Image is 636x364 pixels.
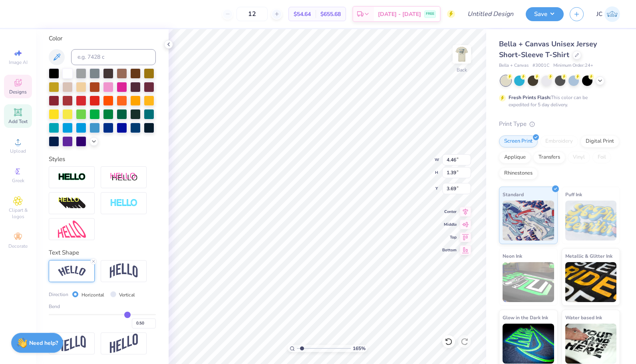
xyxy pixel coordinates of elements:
[71,49,156,65] input: e.g. 7428 c
[442,235,457,240] span: Top
[565,190,582,199] span: Puff Ink
[457,66,467,74] div: Back
[565,201,617,241] img: Puff Ink
[509,94,607,108] div: This color can be expedited for 5 day delivery.
[499,39,597,60] span: Bella + Canvas Unisex Jersey Short-Sleeve T-Shirt
[499,135,538,147] div: Screen Print
[503,313,548,322] span: Glow in the Dark Ink
[353,345,366,352] span: 165 %
[237,7,268,21] input: – –
[442,209,457,215] span: Center
[58,336,86,351] img: Flag
[110,334,138,353] img: Rise
[509,94,551,101] strong: Fresh Prints Flash:
[119,291,135,298] label: Vertical
[596,6,620,22] a: JC
[499,151,531,163] div: Applique
[565,252,612,260] span: Metallic & Glitter Ink
[12,177,24,184] span: Greek
[533,151,565,163] div: Transfers
[503,324,554,364] img: Glow in the Dark Ink
[565,313,602,322] span: Water based Ink
[49,34,156,43] div: Color
[58,266,86,276] img: Arc
[540,135,578,147] div: Embroidery
[49,248,156,257] div: Text Shape
[29,339,58,347] strong: Need help?
[503,252,522,260] span: Neon Ink
[426,11,434,17] span: FREE
[533,62,549,69] span: # 3001C
[9,59,28,66] span: Image AI
[499,62,529,69] span: Bella + Canvas
[49,291,68,298] span: Direction
[604,6,620,22] img: Jadyn Crane
[9,89,27,95] span: Designs
[565,324,617,364] img: Water based Ink
[378,10,421,18] span: [DATE] - [DATE]
[58,173,86,182] img: Stroke
[568,151,590,163] div: Vinyl
[580,135,619,147] div: Digital Print
[4,207,32,220] span: Clipart & logos
[81,291,104,298] label: Horizontal
[110,199,138,208] img: Negative Space
[499,119,620,129] div: Print Type
[58,221,86,238] img: Free Distort
[442,222,457,227] span: Middle
[442,247,457,253] span: Bottom
[592,151,611,163] div: Foil
[49,303,60,310] span: Bend
[8,118,28,125] span: Add Text
[110,172,138,182] img: Shadow
[565,262,617,302] img: Metallic & Glitter Ink
[503,190,524,199] span: Standard
[10,148,26,154] span: Upload
[461,6,520,22] input: Untitled Design
[49,155,156,164] div: Styles
[58,197,86,210] img: 3d Illusion
[526,7,564,21] button: Save
[294,10,311,18] span: $54.64
[110,263,138,278] img: Arch
[8,243,28,249] span: Decorate
[320,10,341,18] span: $655.68
[503,262,554,302] img: Neon Ink
[454,46,470,62] img: Back
[553,62,593,69] span: Minimum Order: 24 +
[499,167,538,179] div: Rhinestones
[503,201,554,241] img: Standard
[596,10,602,19] span: JC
